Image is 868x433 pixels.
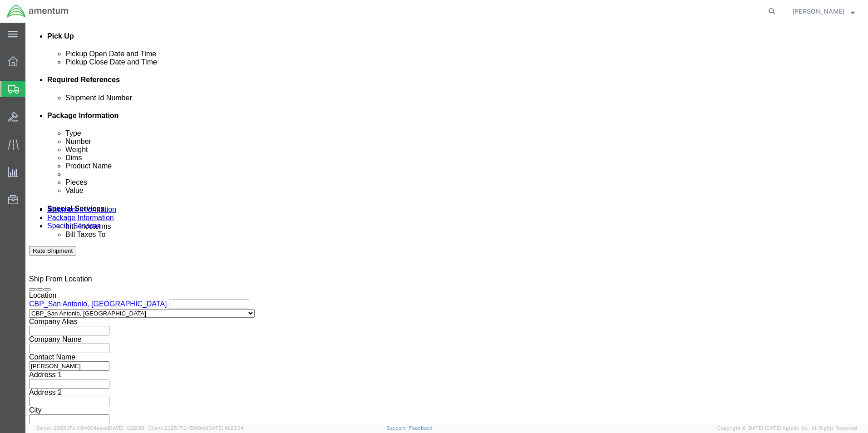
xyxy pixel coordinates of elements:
span: Copyright © [DATE]-[DATE] Agistix Inc., All Rights Reserved [717,424,857,432]
span: Dewayne Jennings [793,6,844,16]
a: Support [386,425,409,431]
span: Client: 2025.17.0-159f9de [148,425,244,431]
iframe: FS Legacy Container [25,23,868,423]
span: [DATE] 10:23:34 [207,425,244,431]
span: [DATE] 10:32:38 [108,425,144,431]
button: [PERSON_NAME] [792,6,855,17]
img: logo [6,5,69,18]
a: Feedback [409,425,432,431]
span: Server: 2025.17.0-1194904eeae [36,425,144,431]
